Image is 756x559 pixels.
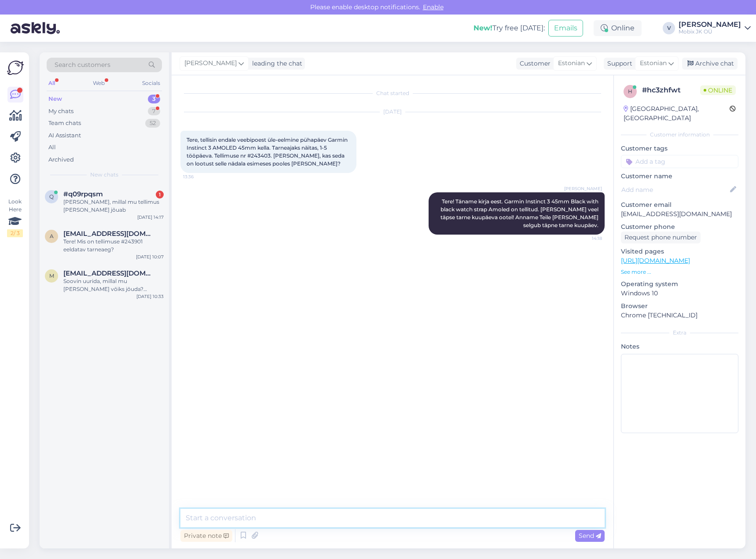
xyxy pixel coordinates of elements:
[516,59,550,68] div: Customer
[679,21,751,35] a: [PERSON_NAME]Mobix JK OÜ
[579,532,601,540] span: Send
[679,21,741,28] div: [PERSON_NAME]
[473,24,492,32] b: New!
[148,95,160,103] div: 3
[47,77,57,89] div: All
[91,77,106,89] div: Web
[49,193,54,200] span: q
[7,229,23,237] div: 2 / 3
[183,173,216,180] span: 13:36
[156,191,164,199] div: 1
[621,210,738,219] p: [EMAIL_ADDRESS][DOMAIN_NAME]
[621,185,728,195] input: Add name
[621,247,738,256] p: Visited pages
[187,136,349,167] span: Tere, tellisin endale veebipoest üle-eelmine pühapäev Garmin Instinct 3 AMOLED 45mm kella. Tarnea...
[621,232,701,243] div: Request phone number
[7,198,23,237] div: Look Here
[48,95,62,103] div: New
[594,20,642,36] div: Online
[642,85,700,96] div: # hc3zhfwt
[679,28,741,35] div: Mobix JK OÜ
[63,238,164,254] div: Tere! Mis on tellimuse #243901 eeldatav tarneaeg?
[136,293,164,300] div: [DATE] 10:33
[420,3,446,11] span: Enable
[473,23,545,33] div: Try free [DATE]:
[621,329,738,337] div: Extra
[621,222,738,232] p: Customer phone
[621,279,738,289] p: Operating system
[624,104,730,123] div: [GEOGRAPHIC_DATA], [GEOGRAPHIC_DATA]
[249,59,302,68] div: leading the chat
[50,233,54,239] span: a
[628,88,632,95] span: h
[48,131,81,140] div: AI Assistant
[621,131,738,139] div: Customer information
[558,59,585,68] span: Estonian
[180,89,605,97] div: Chat started
[49,272,54,279] span: m
[621,200,738,210] p: Customer email
[440,198,600,228] span: Tere! Täname kirja eest. Garmin Instinct 3 45mm Black with black watch strap Amoled on tellitud. ...
[621,311,738,320] p: Chrome [TECHNICAL_ID]
[621,144,738,153] p: Customer tags
[621,268,738,276] p: See more ...
[682,58,738,70] div: Archive chat
[621,302,738,311] p: Browser
[136,254,164,260] div: [DATE] 10:07
[621,257,690,265] a: [URL][DOMAIN_NAME]
[7,59,24,76] img: Askly Logo
[621,155,738,168] input: Add a tag
[55,60,110,70] span: Search customers
[621,289,738,298] p: Windows 10
[548,20,583,37] button: Emails
[184,59,237,68] span: [PERSON_NAME]
[137,214,164,221] div: [DATE] 14:17
[48,143,56,152] div: All
[48,155,74,164] div: Archived
[621,172,738,181] p: Customer name
[48,107,73,116] div: My chats
[180,108,605,116] div: [DATE]
[663,22,675,34] div: V
[63,198,164,214] div: [PERSON_NAME], millal mu tellimus [PERSON_NAME] jõuab
[604,59,632,68] div: Support
[140,77,162,89] div: Socials
[640,59,667,68] span: Estonian
[63,277,164,293] div: Soovin uurida, millal mu [PERSON_NAME] võiks jõuda? Tellimisest on üle 3nädala möödas juba. Telli...
[63,269,155,277] span: mirjam.talts@hotmail.com
[621,342,738,351] p: Notes
[148,107,160,116] div: 7
[145,119,160,128] div: 52
[564,185,602,192] span: [PERSON_NAME]
[90,171,118,179] span: New chats
[700,85,736,95] span: Online
[569,235,602,242] span: 14:18
[63,230,155,238] span: annabel.sagen@gmail.com
[180,530,232,542] div: Private note
[63,190,103,198] span: #q09rpqsm
[48,119,81,128] div: Team chats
